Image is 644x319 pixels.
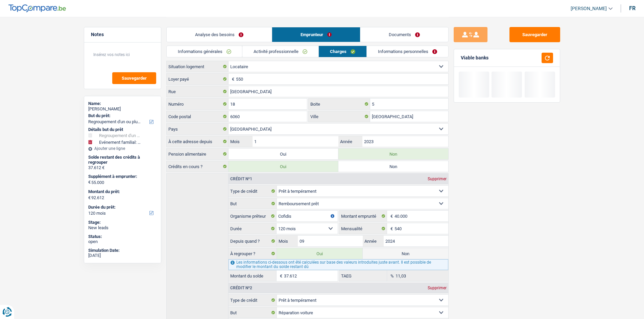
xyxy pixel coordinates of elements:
[309,99,370,109] label: Boite
[363,236,384,246] label: Année
[277,236,298,246] label: Mois
[461,55,488,61] div: Viable banks
[229,161,338,172] label: Oui
[88,220,157,225] div: Stage:
[229,295,277,305] label: Type de crédit
[88,205,156,210] label: Durée du prêt:
[387,223,395,234] span: €
[387,270,396,281] span: %
[229,286,254,290] div: Crédit nº2
[229,74,236,84] span: €
[367,46,448,57] a: Informations personnelles
[88,106,157,112] div: [PERSON_NAME]
[229,186,277,196] label: Type de crédit
[229,198,277,209] label: But
[298,236,362,246] input: MM
[167,27,272,42] a: Analyse des besoins
[167,46,242,57] a: Informations générales
[229,236,277,246] label: Depuis quand ?
[88,225,157,231] div: New leads
[629,5,636,11] div: fr
[242,46,318,57] a: Activité professionnelle
[88,239,157,244] div: open
[229,270,277,281] label: Montant du solde
[167,74,229,84] label: Loyer payé
[167,124,229,134] label: Pays
[88,113,156,118] label: But du prêt:
[319,46,366,57] a: Charges
[88,127,157,132] div: Détails but du prêt
[338,161,448,172] label: Non
[363,248,448,259] label: Non
[387,211,395,221] span: €
[229,259,448,270] div: Les informations ci-dessous ont été calculées sur base des valeurs introduites juste avant. Il es...
[229,136,253,147] label: Mois
[88,234,157,239] div: Status:
[362,136,448,147] input: AAAA
[8,4,66,12] img: TopCompare Logo
[229,177,254,181] div: Crédit nº1
[509,27,560,42] button: Sauvegarder
[360,27,448,42] a: Documents
[167,149,229,159] label: Pension alimentaire
[253,136,338,147] input: MM
[167,86,229,97] label: Rue
[167,61,229,72] label: Situation logement
[88,101,157,106] div: Name:
[339,211,387,221] label: Montant emprunté
[338,149,448,159] label: Non
[277,248,362,259] label: Oui
[426,177,448,181] div: Supprimer
[384,236,448,246] input: AAAA
[88,155,157,165] div: Solde restant des crédits à regrouper
[229,248,277,259] label: À regrouper ?
[88,146,157,151] div: Ajouter une ligne
[229,149,338,159] label: Oui
[277,270,284,281] span: €
[167,99,229,109] label: Numéro
[91,32,154,37] h5: Notes
[167,136,229,147] label: À cette adresse depuis
[565,3,613,14] a: [PERSON_NAME]
[338,136,362,147] label: Année
[122,76,147,80] span: Sauvegarder
[272,27,360,42] a: Emprunteur
[167,161,229,172] label: Crédits en cours ?
[339,223,387,234] label: Mensualité
[112,72,156,84] button: Sauvegarder
[309,111,370,122] label: Ville
[229,223,277,234] label: Durée
[88,165,157,170] div: 37.612 €
[88,195,91,201] span: €
[167,111,229,122] label: Code postal
[426,286,448,290] div: Supprimer
[88,174,156,179] label: Supplément à emprunter:
[229,211,277,221] label: Organisme prêteur
[88,253,157,258] div: [DATE]
[339,270,387,281] label: TAEG
[571,6,607,11] span: [PERSON_NAME]
[229,307,277,318] label: But
[88,180,91,185] span: €
[88,189,156,194] label: Montant du prêt:
[88,248,157,253] div: Simulation Date:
